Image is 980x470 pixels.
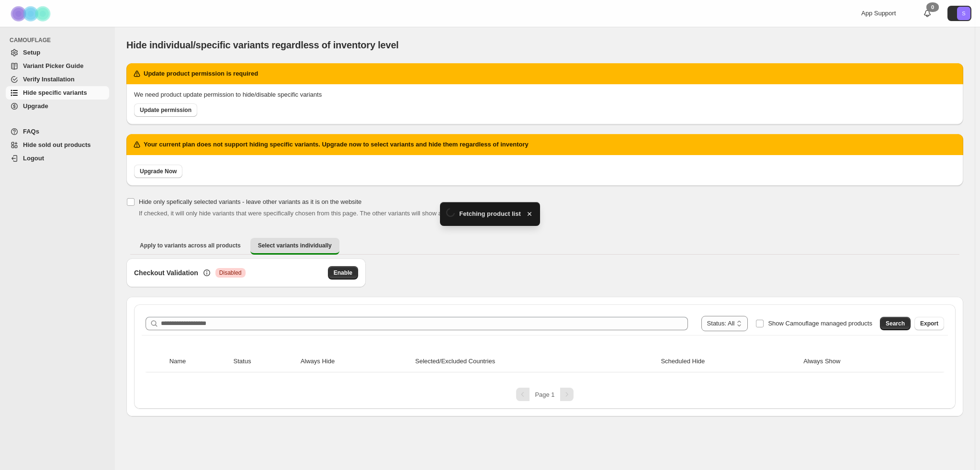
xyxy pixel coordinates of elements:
[140,168,177,175] span: Upgrade Now
[139,198,361,205] span: Hide only spefically selected variants - leave other variants as it is on the website
[861,10,896,17] span: App Support
[6,100,109,113] a: Upgrade
[926,2,939,12] div: 0
[144,140,529,149] h2: Your current plan does not support hiding specific variants. Upgrade now to select variants and h...
[140,106,191,114] span: Update permission
[962,11,965,16] text: S
[298,351,413,372] th: Always Hide
[258,242,332,249] span: Select variants individually
[126,40,399,50] span: Hide individual/specific variants regardless of inventory level
[6,59,109,73] a: Variant Picker Guide
[23,62,83,69] span: Variant Picker Guide
[231,351,298,372] th: Status
[328,266,358,280] button: Enable
[134,268,198,278] h3: Checkout Validation
[8,0,56,27] img: Camouflage
[10,36,110,44] span: CAMOUFLAGE
[412,351,658,372] th: Selected/Excluded Countries
[23,89,87,96] span: Hide specific variants
[140,242,241,249] span: Apply to variants across all products
[957,7,970,20] span: Avatar with initials S
[23,128,39,135] span: FAQs
[126,258,963,416] div: Select variants individually
[134,165,182,178] a: Upgrade Now
[334,269,352,277] span: Enable
[535,391,554,398] span: Page 1
[23,76,75,83] span: Verify Installation
[23,49,40,56] span: Setup
[6,46,109,59] a: Setup
[139,210,458,217] span: If checked, it will only hide variants that were specifically chosen from this page. The other va...
[132,238,248,253] button: Apply to variants across all products
[947,6,971,21] button: Avatar with initials S
[6,73,109,86] a: Verify Installation
[144,69,258,78] h2: Update product permission is required
[23,141,91,148] span: Hide sold out products
[658,351,800,372] th: Scheduled Hide
[23,102,48,110] span: Upgrade
[459,209,521,219] span: Fetching product list
[800,351,923,372] th: Always Show
[6,152,109,165] a: Logout
[250,238,339,255] button: Select variants individually
[886,320,905,327] span: Search
[6,86,109,100] a: Hide specific variants
[6,138,109,152] a: Hide sold out products
[914,317,944,330] button: Export
[880,317,911,330] button: Search
[923,9,932,18] a: 0
[134,91,322,98] span: We need product update permission to hide/disable specific variants
[23,155,44,162] span: Logout
[6,125,109,138] a: FAQs
[920,320,938,327] span: Export
[167,351,231,372] th: Name
[142,388,948,401] nav: Pagination
[219,269,242,277] span: Disabled
[134,103,197,117] a: Update permission
[768,320,872,327] span: Show Camouflage managed products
